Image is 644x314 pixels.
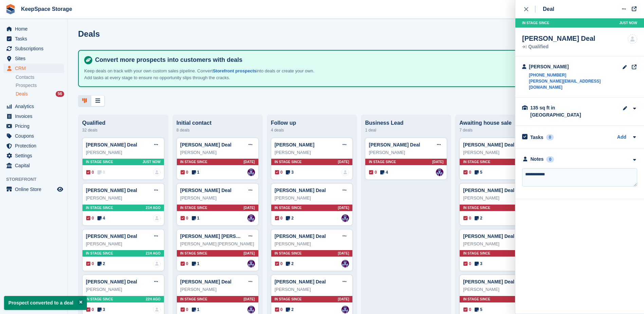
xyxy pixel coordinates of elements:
[275,251,302,256] span: In stage since
[275,279,326,284] a: [PERSON_NAME] Deal
[475,169,482,175] span: 5
[97,169,105,175] span: 0
[463,307,471,313] span: 0
[180,251,207,256] span: In stage since
[271,120,353,126] div: Follow up
[97,307,105,313] span: 3
[247,214,255,222] img: Charlotte Jobling
[180,241,255,247] div: [PERSON_NAME] [PERSON_NAME]
[86,142,137,147] a: [PERSON_NAME] Deal
[529,72,622,78] a: [PHONE_NUMBER]
[244,159,255,164] span: [DATE]
[146,297,161,302] span: 22H AGO
[338,205,349,210] span: [DATE]
[365,126,447,134] div: 1 deal
[463,241,538,247] div: [PERSON_NAME]
[244,297,255,302] span: [DATE]
[86,188,137,193] a: [PERSON_NAME] Deal
[3,24,64,34] a: menu
[365,120,447,126] div: Business Lead
[369,169,377,175] span: 0
[97,215,105,221] span: 4
[192,261,200,267] span: 1
[5,4,16,14] img: stora-icon-8386f47178a22dfd0bd8f6a31ec36ba5ce8667c1dd55bd0f319d3a0aa187defe.svg
[522,45,595,49] div: Qualified
[3,54,64,63] a: menu
[247,260,255,267] img: Charlotte Jobling
[86,195,161,202] div: [PERSON_NAME]
[286,215,294,221] span: 2
[275,307,283,313] span: 0
[475,215,482,221] span: 2
[3,121,64,131] a: menu
[86,169,94,175] span: 0
[180,159,207,164] span: In stage since
[342,260,349,267] img: Charlotte Jobling
[84,68,322,81] p: Keep deals on track with your own custom sales pipeline. Convert into deals or create your own. A...
[146,205,161,210] span: 21H AGO
[463,205,490,210] span: In stage since
[463,286,538,293] div: [PERSON_NAME]
[86,297,113,302] span: In stage since
[275,149,349,156] div: [PERSON_NAME]
[459,120,541,126] div: Awaiting house sale
[192,169,200,175] span: 1
[15,111,56,121] span: Invoices
[531,156,544,163] div: Notes
[181,169,188,175] span: 0
[369,159,396,164] span: In stage since
[181,215,188,221] span: 0
[180,188,232,193] a: [PERSON_NAME] Deal
[275,233,326,239] a: [PERSON_NAME] Deal
[463,159,490,164] span: In stage since
[530,104,598,119] div: 135 sq ft in [GEOGRAPHIC_DATA]
[463,261,471,267] span: 0
[628,34,637,44] img: deal-assignee-blank
[86,251,113,256] span: In stage since
[143,159,161,164] span: Just now
[153,306,161,313] a: deal-assignee-blank
[529,78,622,90] a: [PERSON_NAME][EMAIL_ADDRESS][DOMAIN_NAME]
[15,151,56,160] span: Settings
[463,279,514,284] a: [PERSON_NAME] Deal
[475,261,482,267] span: 3
[181,307,188,313] span: 0
[16,91,28,97] span: Deals
[180,195,255,202] div: [PERSON_NAME]
[86,241,161,247] div: [PERSON_NAME]
[380,169,388,175] span: 4
[463,149,538,156] div: [PERSON_NAME]
[463,188,514,193] a: [PERSON_NAME] Deal
[475,307,482,313] span: 5
[244,251,255,256] span: [DATE]
[247,306,255,313] img: Charlotte Jobling
[286,261,294,267] span: 2
[15,185,56,194] span: Online Store
[3,161,64,170] a: menu
[369,142,420,147] a: [PERSON_NAME] Deal
[342,214,349,222] img: Charlotte Jobling
[15,34,56,43] span: Tasks
[86,286,161,293] div: [PERSON_NAME]
[459,126,541,134] div: 7 deals
[342,306,349,313] a: Charlotte Jobling
[15,131,56,141] span: Coupons
[192,215,200,221] span: 1
[86,159,113,164] span: In stage since
[342,169,349,176] img: deal-assignee-blank
[180,233,273,239] a: [PERSON_NAME] [PERSON_NAME] Deal
[86,279,137,284] a: [PERSON_NAME] Deal
[275,215,283,221] span: 0
[546,134,554,140] div: 0
[3,64,64,73] a: menu
[180,279,232,284] a: [PERSON_NAME] Deal
[3,34,64,43] a: menu
[153,260,161,267] img: deal-assignee-blank
[153,169,161,176] img: deal-assignee-blank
